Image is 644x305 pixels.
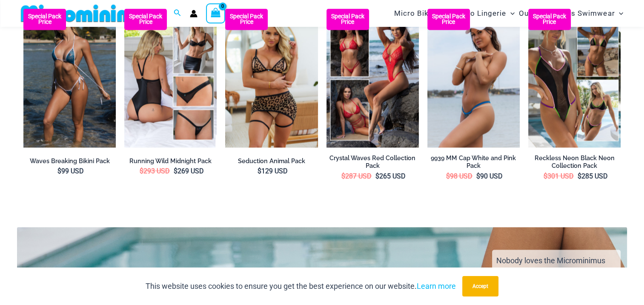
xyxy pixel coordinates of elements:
a: Account icon link [190,10,197,17]
span: $ [258,167,261,175]
span: $ [341,172,345,180]
img: MM SHOP LOGO FLAT [17,4,157,23]
span: $ [140,167,143,175]
span: $ [577,172,581,180]
span: Micro Lingerie [454,3,506,24]
img: All Styles (1) [124,9,217,147]
bdi: 301 USD [543,172,573,180]
a: OutersMenu ToggleMenu Toggle [517,3,554,24]
a: Waves Breaking Bikini Pack [23,157,116,165]
span: Mens Swimwear [556,3,615,24]
a: Rebel Cap WhiteElectric Blue 9939 Cap 09 Rebel Cap Hot PinkElectric Blue 9939 Cap 15Rebel Cap Hot... [427,9,520,147]
button: Accept [462,276,498,296]
span: $ [476,172,480,180]
span: $ [174,167,177,175]
span: $ [57,167,61,175]
a: Collection Pack Top BTop B [528,9,621,147]
a: Search icon link [174,8,181,19]
bdi: 99 USD [57,167,84,175]
img: Rebel Cap WhiteElectric Blue 9939 Cap 09 [427,9,520,147]
bdi: 90 USD [476,172,503,180]
a: Waves Breaking Ocean 312 Top 456 Bottom 08 Waves Breaking Ocean 312 Top 456 Bottom 04Waves Breaki... [23,9,116,147]
nav: Site Navigation [391,1,627,26]
a: Running Wild Midnight Pack [124,157,217,165]
a: Reckless Neon Black Neon Collection Pack [528,154,621,170]
b: Special Pack Price [326,14,369,25]
bdi: 269 USD [174,167,204,175]
a: 9939 MM Cap White and Pink Pack [427,154,520,170]
b: Special Pack Price [225,14,268,25]
bdi: 129 USD [258,167,288,175]
img: Waves Breaking Ocean 312 Top 456 Bottom 08 [23,9,116,147]
span: Menu Toggle [615,3,623,24]
bdi: 285 USD [577,172,607,180]
span: Micro Bikinis [394,3,441,24]
a: Crystal Waves Red Collection Pack [326,154,419,170]
span: $ [543,172,547,180]
b: Special Pack Price [427,14,470,25]
p: This website uses cookies to ensure you get the best experience on our website. [146,280,456,293]
span: Menu Toggle [543,3,552,24]
img: Collection Pack [326,9,419,147]
a: Collection Pack Crystal Waves 305 Tri Top 4149 Thong 01Crystal Waves 305 Tri Top 4149 Thong 01 [326,9,419,147]
span: Menu Toggle [506,3,515,24]
b: Special Pack Price [23,14,66,25]
a: Mens SwimwearMenu ToggleMenu Toggle [554,3,625,24]
img: Seduction Animal 1034 Bra 6034 Thong 5019 Skirt 02 [225,9,318,147]
span: Menu Toggle [441,3,450,24]
a: View Shopping Cart, empty [206,3,226,23]
b: Special Pack Price [528,14,571,25]
a: Learn more [417,282,456,291]
bdi: 98 USD [446,172,472,180]
a: Micro BikinisMenu ToggleMenu Toggle [392,3,452,24]
img: Collection Pack [528,9,621,147]
bdi: 265 USD [375,172,406,180]
a: Seduction Animal 1034 Bra 6034 Thong 5019 Skirt 02 Seduction Animal 1034 Bra 6034 Thong 5019 Skir... [225,9,318,147]
bdi: 293 USD [140,167,170,175]
bdi: 287 USD [341,172,372,180]
span: $ [375,172,379,180]
a: All Styles (1) Running Wild Midnight 1052 Top 6512 Bottom 04Running Wild Midnight 1052 Top 6512 B... [124,9,217,147]
a: Micro LingerieMenu ToggleMenu Toggle [452,3,517,24]
span: $ [446,172,450,180]
a: Seduction Animal Pack [225,157,318,165]
b: Special Pack Price [124,14,167,25]
span: Outers [519,3,543,24]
